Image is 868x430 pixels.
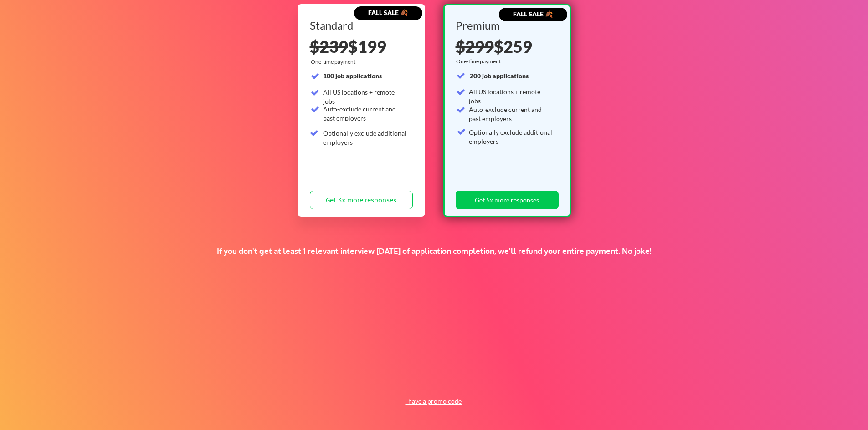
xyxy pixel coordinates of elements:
[323,129,407,147] div: Optionally exclude additional employers
[311,58,358,66] div: One-time payment
[310,36,348,56] s: $239
[469,87,553,105] div: All US locations + remote jobs
[400,396,467,407] button: I have a promo code
[513,10,553,18] strong: FALL SALE 🍂
[469,128,553,146] div: Optionally exclude additional employers
[310,38,413,55] div: $199
[456,191,559,209] button: Get 5x more responses
[323,72,382,80] strong: 100 job applications
[456,20,555,31] div: Premium
[456,36,494,56] s: $299
[323,105,407,122] div: Auto-exclude current and past employers
[456,38,555,55] div: $259
[310,191,413,209] button: Get 3x more responses
[158,246,710,256] div: If you don't get at least 1 relevant interview [DATE] of application completion, we'll refund you...
[323,88,407,106] div: All US locations + remote jobs
[310,20,410,31] div: Standard
[368,9,408,16] strong: FALL SALE 🍂
[456,58,503,65] div: One-time payment
[470,72,529,80] strong: 200 job applications
[469,105,553,123] div: Auto-exclude current and past employers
